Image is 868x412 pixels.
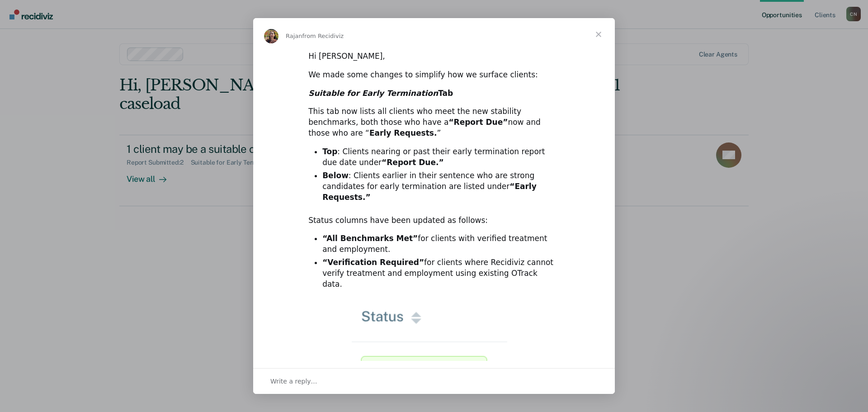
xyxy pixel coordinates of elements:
[322,171,349,180] b: Below
[322,182,537,202] b: “Early Requests.”
[264,29,278,43] img: Profile image for Rajan
[308,215,560,226] div: Status columns have been updated as follows:
[448,118,508,127] b: “Report Due”
[322,258,424,267] b: “Verification Required”
[270,375,317,387] span: Write a reply…
[308,89,438,98] i: Suitable for Early Termination
[308,106,560,138] div: This tab now lists all clients who meet the new stability benchmarks, both those who have a now a...
[322,257,560,290] li: for clients where Recidiviz cannot verify treatment and employment using existing OTrack data.
[322,147,337,156] b: Top
[382,158,443,167] b: “Report Due.”
[582,18,615,51] span: Close
[322,170,560,203] li: : Clients earlier in their sentence who are strong candidates for early termination are listed under
[369,128,437,137] b: Early Requests.
[308,89,453,98] b: Tab
[322,234,418,243] b: “All Benchmarks Met”
[253,368,615,394] div: Open conversation and reply
[322,147,560,168] li: : Clients nearing or past their early termination report due date under
[286,33,302,39] span: Rajan
[302,33,344,39] span: from Recidiviz
[308,70,560,81] div: We made some changes to simplify how we surface clients:
[308,51,560,62] div: Hi [PERSON_NAME],
[322,233,560,255] li: for clients with verified treatment and employment.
